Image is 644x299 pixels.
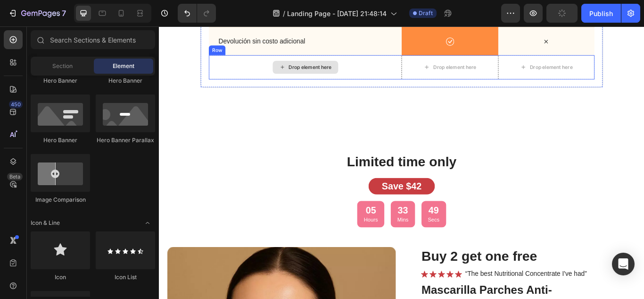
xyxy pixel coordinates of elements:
span: Toggle open [140,215,155,231]
p: Save $42 [260,179,306,194]
div: Hero Banner [31,77,90,85]
div: 05 [239,208,255,222]
div: 33 [278,208,290,222]
div: 49 [314,208,327,222]
input: Search Sections & Elements [31,30,155,49]
div: Row [60,24,75,32]
span: Icon & Line [31,219,60,227]
span: / [283,9,285,18]
div: 450 [9,101,23,108]
span: Section [52,62,73,70]
button: Publish [581,4,621,23]
iframe: Design area [159,26,644,299]
div: Image Comparison [31,196,90,204]
p: 7 [62,8,66,19]
div: Drop element here [320,44,370,51]
div: Open Intercom Messenger [612,253,635,275]
p: Mins [278,222,290,230]
div: Publish [589,9,613,18]
div: Hero Banner Parallax [96,136,155,145]
button: 7 [4,4,70,23]
div: Icon List [96,273,155,282]
span: Draft [419,9,433,17]
p: Secs [314,222,327,230]
div: Beta [7,173,23,180]
div: Hero Banner [96,77,155,85]
span: Landing Page - [DATE] 21:48:14 [287,9,387,18]
span: Element [113,62,134,70]
div: Drop element here [432,44,482,51]
h2: Buy 2 get one free [305,257,556,279]
div: Undo/Redo [178,4,216,23]
div: Hero Banner [31,136,90,145]
p: Hours [239,222,255,230]
div: Icon [31,273,90,282]
p: “The best Nutritional Concentrate I've had” [357,284,499,294]
h2: Limited time only [97,147,469,169]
